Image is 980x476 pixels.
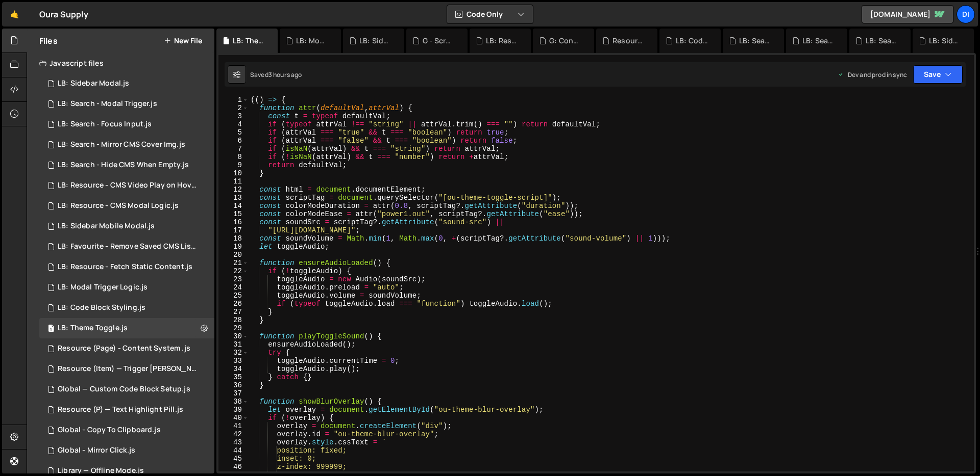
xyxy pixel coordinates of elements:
[58,181,199,190] div: LB: Resource - CMS Video Play on Hover.js
[218,186,249,194] div: 12
[218,161,249,169] div: 9
[913,65,963,84] button: Save
[58,466,144,475] div: Library — Offline Mode.js
[58,385,190,394] div: Global — Custom Code Block Setup.js
[218,112,249,120] div: 3
[218,234,249,243] div: 18
[58,426,161,435] div: Global - Copy To Clipboard.js
[218,406,249,414] div: 39
[58,344,190,353] div: Resource (Page) - Content System .js
[739,36,772,46] div: LB: Search - Mirror CMS Cover Img.js
[218,275,249,283] div: 23
[39,338,214,359] div: 14937/46006.js
[58,140,185,149] div: LB: Search - Mirror CMS Cover Img.js
[39,114,214,135] div: 14937/45456.js
[250,70,302,79] div: Saved
[39,298,214,318] div: 14937/46038.js
[218,414,249,422] div: 40
[218,446,249,455] div: 44
[612,36,645,46] div: Resource (Page) - Content System .js
[218,169,249,177] div: 10
[58,242,199,251] div: LB: Favourite - Remove Saved CMS List.js
[218,430,249,438] div: 42
[218,324,249,332] div: 29
[549,36,582,46] div: G: Conditional Element Visibility.js
[58,405,183,414] div: Resource (P) — Text Highlight Pill.js
[218,128,249,137] div: 5
[27,53,214,73] div: Javascript files
[218,349,249,357] div: 32
[296,36,329,46] div: LB: Modal Trigger Logic.js
[48,325,54,333] span: 1
[218,210,249,218] div: 15
[218,373,249,381] div: 35
[218,267,249,275] div: 22
[957,5,975,23] a: Di
[39,35,58,46] h2: Files
[39,400,214,420] div: 14937/44597.js
[218,365,249,373] div: 34
[39,155,214,175] div: 14937/44851.js
[58,120,152,129] div: LB: Search - Focus Input.js
[39,236,218,257] div: 14937/45672.js
[268,70,302,79] div: 3 hours ago
[39,359,218,379] div: 14937/43515.js
[218,308,249,316] div: 27
[218,251,249,259] div: 20
[58,283,148,292] div: LB: Modal Trigger Logic.js
[58,364,199,374] div: Resource (Item) — Trigger [PERSON_NAME] on Save.js
[58,99,157,109] div: LB: Search - Modal Trigger.js
[218,332,249,340] div: 30
[447,5,533,23] button: Code Only
[218,292,249,300] div: 25
[58,262,192,272] div: LB: Resource - Fetch Static Content.js
[2,2,27,27] a: 🤙
[218,422,249,430] div: 41
[218,145,249,153] div: 7
[218,226,249,234] div: 17
[218,194,249,202] div: 13
[39,440,214,461] div: 14937/44471.js
[58,79,129,88] div: LB: Sidebar Modal.js
[838,70,907,79] div: Dev and prod in sync
[218,300,249,308] div: 26
[39,277,214,298] div: 14937/45544.js
[39,73,214,94] div: 14937/45352.js
[39,135,214,155] div: 14937/38911.js
[39,196,214,216] div: 14937/38910.js
[233,36,265,46] div: LB: Theme Toggle.js
[58,324,128,333] div: LB: Theme Toggle.js
[58,222,155,231] div: LB: Sidebar Mobile Modal.js
[39,379,214,400] div: 14937/44281.js
[218,153,249,161] div: 8
[58,201,179,210] div: LB: Resource - CMS Modal Logic.js
[218,259,249,267] div: 21
[218,381,249,389] div: 36
[39,8,88,20] div: Oura Supply
[218,316,249,324] div: 28
[218,137,249,145] div: 6
[802,36,835,46] div: LB: Search - Modal Trigger.js
[58,303,145,312] div: LB: Code Block Styling.js
[862,5,953,23] a: [DOMAIN_NAME]
[218,104,249,112] div: 2
[218,202,249,210] div: 14
[218,455,249,463] div: 45
[218,218,249,226] div: 16
[39,257,214,277] div: 14937/45864.js
[218,438,249,446] div: 43
[39,175,218,196] div: 14937/38901.js
[218,120,249,128] div: 4
[929,36,962,46] div: LB: Sidebar Modal.js
[164,37,202,45] button: New File
[218,398,249,406] div: 38
[423,36,455,46] div: G - Scrollbar Toggle.js
[866,36,898,46] div: LB: Search - Hide CMS When Empty.js
[218,283,249,292] div: 24
[218,243,249,251] div: 19
[218,96,249,104] div: 1
[359,36,392,46] div: LB: Sidebar Mobile Modal.js
[39,94,214,114] div: 14937/38913.js
[218,389,249,398] div: 37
